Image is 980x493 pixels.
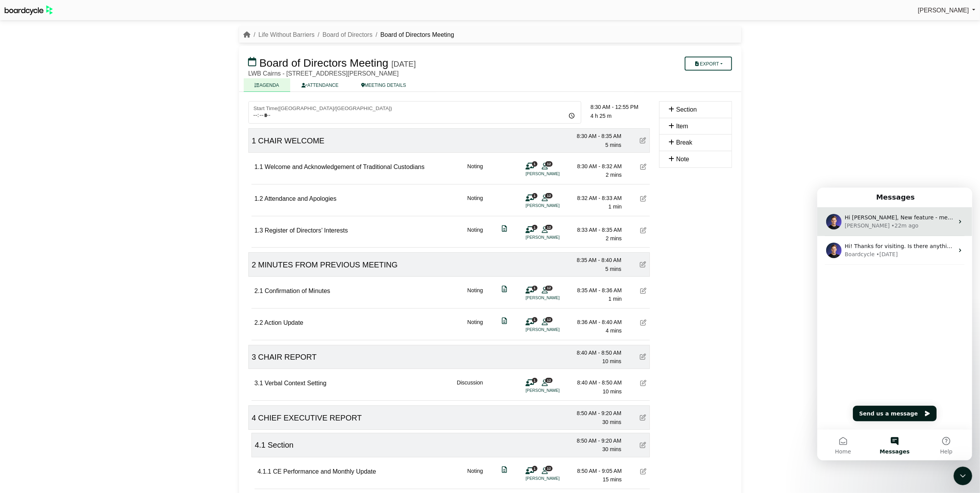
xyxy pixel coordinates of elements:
[28,55,219,62] span: Hi! Thanks for visiting. Is there anything we can help you with [DATE]?
[103,242,155,273] button: Help
[526,387,584,394] li: [PERSON_NAME]
[258,353,317,361] span: CHAIR REPORT
[467,194,483,211] div: Noting
[606,235,622,241] span: 2 mins
[258,136,324,145] span: CHAIR WELCOME
[602,358,621,364] span: 10 mins
[255,195,263,202] span: 1.2
[567,409,622,417] div: 8:50 AM - 9:20 AM
[28,34,72,42] div: [PERSON_NAME]
[244,30,455,40] nav: breadcrumb
[567,256,622,264] div: 8:35 AM - 8:40 AM
[676,123,688,129] span: Item
[545,286,553,291] span: 12
[568,162,622,171] div: 8:30 AM - 8:32 AM
[545,161,553,166] span: 12
[350,78,417,92] a: MEETING DETAILS
[62,261,92,267] span: Messages
[545,466,553,471] span: 12
[391,59,416,69] div: [DATE]
[322,31,372,38] a: Board of Directors
[532,193,537,198] span: 1
[591,113,611,119] span: 4 h 25 m
[123,261,135,267] span: Help
[532,378,537,383] span: 1
[545,225,553,230] span: 12
[567,132,622,140] div: 8:30 AM - 8:35 AM
[676,156,689,162] span: Note
[258,260,398,269] span: MINUTES FROM PREVIOUS MEETING
[545,317,553,322] span: 12
[268,441,294,449] span: Section
[685,57,732,71] button: Export
[545,193,553,198] span: 12
[264,319,303,326] span: Action Update
[258,468,272,475] span: 4.1.1
[252,260,256,269] span: 2
[568,318,622,326] div: 8:36 AM - 8:40 AM
[52,242,103,273] button: Messages
[526,171,584,177] li: [PERSON_NAME]
[817,188,972,460] iframe: Intercom live chat
[252,414,256,422] span: 4
[265,227,348,234] span: Register of Directors’ Interests
[568,378,622,387] div: 8:40 AM - 8:50 AM
[248,70,399,77] span: LWB Cairns - [STREET_ADDRESS][PERSON_NAME]
[532,317,537,322] span: 1
[608,296,622,302] span: 1 min
[290,78,350,92] a: ATTENDANCE
[526,202,584,209] li: [PERSON_NAME]
[36,218,119,234] button: Send us a message
[606,172,622,178] span: 2 mins
[532,161,537,166] span: 1
[244,78,291,92] a: AGENDA
[526,295,584,301] li: [PERSON_NAME]
[605,142,621,148] span: 5 mins
[74,34,101,42] div: • 22m ago
[532,286,537,291] span: 1
[59,63,81,71] div: • [DATE]
[606,328,622,334] span: 4 mins
[605,266,621,272] span: 5 mins
[545,378,553,383] span: 12
[273,468,376,475] span: CE Performance and Monthly Update
[18,261,34,267] span: Home
[532,466,537,471] span: 1
[265,164,424,170] span: Welcome and Acknowledgement of Traditional Custodians
[676,139,692,146] span: Break
[602,446,621,452] span: 30 mins
[467,162,483,179] div: Noting
[258,31,315,38] a: Life Without Barriers
[526,234,584,241] li: [PERSON_NAME]
[918,5,975,16] a: [PERSON_NAME]
[467,226,483,243] div: Noting
[265,288,330,294] span: Confirmation of Minutes
[602,419,621,425] span: 30 mins
[568,467,622,475] div: 8:50 AM - 9:05 AM
[255,441,266,449] span: 4.1
[526,326,584,333] li: [PERSON_NAME]
[252,353,256,361] span: 3
[457,378,483,396] div: Discussion
[9,55,24,71] img: Profile image for Richard
[676,106,697,113] span: Section
[532,225,537,230] span: 1
[591,103,650,111] div: 8:30 AM - 12:55 PM
[918,7,969,14] span: [PERSON_NAME]
[265,380,326,386] span: Verbal Context Setting
[467,467,483,484] div: Noting
[568,286,622,295] div: 8:35 AM - 8:36 AM
[255,380,263,386] span: 3.1
[258,414,362,422] span: CHIEF EXECUTIVE REPORT
[526,475,584,482] li: [PERSON_NAME]
[259,57,388,69] span: Board of Directors Meeting
[252,136,256,145] span: 1
[467,286,483,303] div: Noting
[567,436,622,445] div: 8:50 AM - 9:20 AM
[255,164,263,170] span: 1.1
[28,63,57,71] div: Boardcycle
[264,195,336,202] span: Attendance and Apologies
[5,5,53,15] img: BoardcycleBlackGreen-aaafeed430059cb809a45853b8cf6d952af9d84e6e89e1f1685b34bfd5cb7d64.svg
